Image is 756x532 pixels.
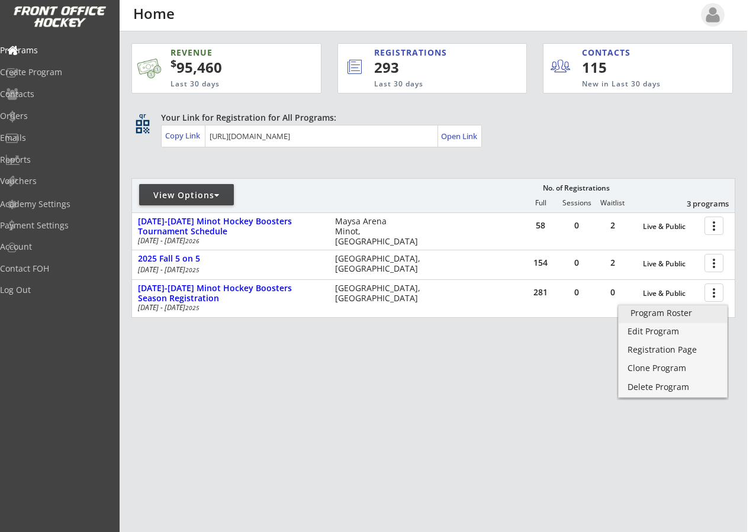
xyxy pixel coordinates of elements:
[559,259,594,267] div: 0
[523,259,558,267] div: 154
[185,266,200,274] em: 2025
[559,288,594,296] div: 0
[619,324,727,341] a: Edit Program
[628,383,718,391] div: Delete Program
[374,57,487,78] div: 293
[185,304,200,312] em: 2025
[628,364,718,372] div: Clone Program
[594,199,630,207] div: Waitlist
[335,217,428,246] div: Maysa Arena Minot, [GEOGRAPHIC_DATA]
[619,342,727,360] a: Registration Page
[643,260,699,268] div: Live & Public
[667,198,729,209] div: 3 programs
[335,254,428,274] div: [GEOGRAPHIC_DATA], [GEOGRAPHIC_DATA]
[704,217,723,235] button: more_vert
[595,288,630,296] div: 0
[559,221,594,230] div: 0
[628,327,718,336] div: Edit Program
[138,266,319,273] div: [DATE] - [DATE]
[170,47,270,59] div: REVENUE
[643,289,699,298] div: Live & Public
[704,283,723,302] button: more_vert
[523,199,558,207] div: Full
[704,254,723,272] button: more_vert
[619,305,727,323] a: Program Roster
[582,57,655,78] div: 115
[441,131,478,141] div: Open Link
[374,47,477,59] div: REGISTRATIONS
[643,223,699,231] div: Live & Public
[628,346,718,354] div: Registration Page
[630,309,715,317] div: Program Roster
[138,304,319,311] div: [DATE] - [DATE]
[134,118,152,136] button: qr_code
[165,130,202,141] div: Copy Link
[523,221,558,230] div: 58
[161,112,699,124] div: Your Link for Registration for All Programs:
[374,79,478,89] div: Last 30 days
[139,189,234,201] div: View Options
[170,79,270,89] div: Last 30 days
[138,254,323,264] div: 2025 Fall 5 on 5
[595,221,630,230] div: 2
[539,184,613,192] div: No. of Registrations
[582,79,677,89] div: New in Last 30 days
[135,112,149,120] div: qr
[138,283,323,304] div: [DATE]-[DATE] Minot Hockey Boosters Season Registration
[138,217,323,237] div: [DATE]-[DATE] Minot Hockey Boosters Tournament Schedule
[441,128,478,144] a: Open Link
[595,259,630,267] div: 2
[138,237,319,244] div: [DATE] - [DATE]
[582,47,636,59] div: CONTACTS
[170,57,284,78] div: 95,460
[335,283,428,304] div: [GEOGRAPHIC_DATA], [GEOGRAPHIC_DATA]
[559,199,594,207] div: Sessions
[185,237,200,245] em: 2026
[523,288,558,296] div: 281
[170,56,176,70] sup: $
